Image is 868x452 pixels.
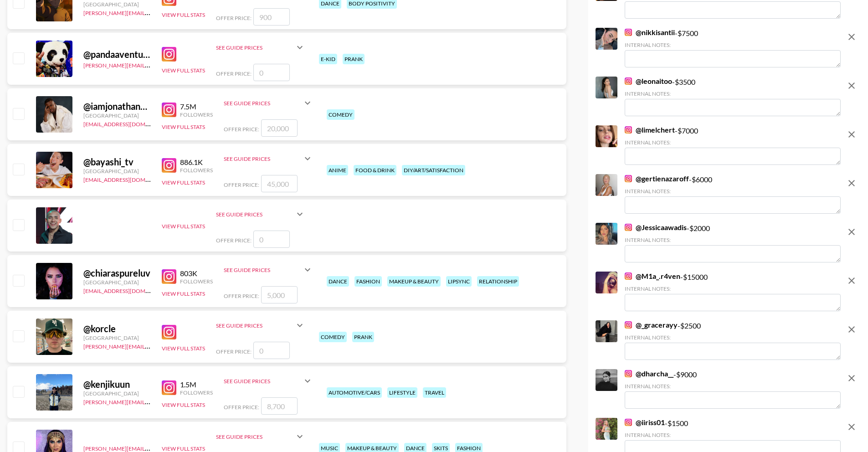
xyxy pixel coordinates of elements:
[83,323,151,334] div: @ korcle
[625,236,841,243] div: Internal Notes:
[162,179,205,186] button: View Full Stats
[625,139,841,146] div: Internal Notes:
[224,100,302,107] div: See Guide Prices
[224,293,259,299] span: Offer Price:
[180,167,213,174] div: Followers
[423,387,446,398] div: travel
[162,67,205,74] button: View Full Stats
[625,272,841,311] div: - $ 15000
[261,175,298,192] input: 45,000
[83,60,218,69] a: [PERSON_NAME][EMAIL_ADDRESS][DOMAIN_NAME]
[625,320,841,360] div: - $ 2500
[162,380,176,395] img: Instagram
[224,181,259,188] span: Offer Price:
[625,321,632,329] img: Instagram
[180,111,213,118] div: Followers
[224,378,302,385] div: See Guide Prices
[162,345,205,352] button: View Full Stats
[327,387,382,398] div: automotive/cars
[162,103,176,117] img: Instagram
[216,211,294,218] div: See Guide Prices
[162,290,205,297] button: View Full Stats
[224,126,259,133] span: Offer Price:
[162,269,176,284] img: Instagram
[224,92,313,114] div: See Guide Prices
[319,54,337,64] div: e-kid
[625,224,632,231] img: Instagram
[180,269,213,278] div: 803K
[83,1,151,8] div: [GEOGRAPHIC_DATA]
[224,155,302,162] div: See Guide Prices
[83,286,175,294] a: [EMAIL_ADDRESS][DOMAIN_NAME]
[327,276,349,287] div: dance
[625,41,841,48] div: Internal Notes:
[625,188,841,195] div: Internal Notes:
[354,276,382,287] div: fashion
[625,77,841,116] div: - $ 3500
[477,276,519,287] div: relationship
[625,174,689,183] a: @gertienazaroff
[83,112,151,119] div: [GEOGRAPHIC_DATA]
[261,397,298,415] input: 8,700
[352,332,374,342] div: prank
[625,272,680,281] a: @M1a_.r4ven
[625,174,841,214] div: - $ 6000
[253,8,290,26] input: 900
[625,77,632,85] img: Instagram
[83,168,151,175] div: [GEOGRAPHIC_DATA]
[83,119,175,128] a: [EMAIL_ADDRESS][DOMAIN_NAME]
[625,369,673,378] a: @dharcha__
[842,320,861,339] button: remove
[83,267,151,279] div: @ chiaraspureluv
[625,126,632,134] img: Instagram
[625,334,841,341] div: Internal Notes:
[387,387,417,398] div: lifestyle
[180,102,213,111] div: 7.5M
[216,237,252,244] span: Offer Price:
[327,165,348,175] div: anime
[83,8,218,16] a: [PERSON_NAME][EMAIL_ADDRESS][DOMAIN_NAME]
[842,125,861,144] button: remove
[625,285,841,292] div: Internal Notes:
[83,175,175,183] a: [EMAIL_ADDRESS][DOMAIN_NAME]
[343,54,365,64] div: prank
[625,28,675,37] a: @nikkisantii
[216,314,305,336] div: See Guide Prices
[162,123,205,130] button: View Full Stats
[216,322,294,329] div: See Guide Prices
[224,148,313,169] div: See Guide Prices
[216,433,294,440] div: See Guide Prices
[327,109,354,120] div: comedy
[625,223,841,262] div: - $ 2000
[180,389,213,396] div: Followers
[261,119,298,137] input: 20,000
[625,223,687,232] a: @Jessicaawadis
[625,369,841,409] div: - $ 9000
[180,380,213,389] div: 1.5M
[180,278,213,285] div: Followers
[83,279,151,286] div: [GEOGRAPHIC_DATA]
[253,342,290,359] input: 0
[625,431,841,438] div: Internal Notes:
[162,401,205,408] button: View Full Stats
[224,370,313,392] div: See Guide Prices
[83,379,151,390] div: @ kenjikuun
[625,419,632,426] img: Instagram
[625,90,841,97] div: Internal Notes:
[387,276,441,287] div: makeup & beauty
[842,77,861,95] button: remove
[83,334,151,341] div: [GEOGRAPHIC_DATA]
[625,125,675,134] a: @limelchert
[162,325,176,339] img: Instagram
[224,267,302,273] div: See Guide Prices
[216,70,252,77] span: Offer Price:
[216,36,305,58] div: See Guide Prices
[216,348,252,355] span: Offer Price:
[253,64,290,81] input: 0
[224,404,259,411] span: Offer Price:
[162,158,176,173] img: Instagram
[180,158,213,167] div: 886.1K
[83,156,151,168] div: @ bayashi_tv
[625,272,632,280] img: Instagram
[83,49,151,60] div: @ pandaaventurero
